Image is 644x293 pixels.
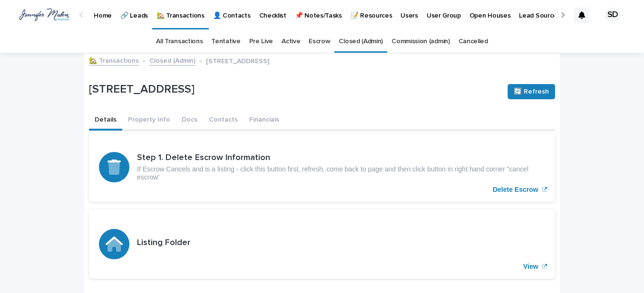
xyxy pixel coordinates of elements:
[249,30,273,53] a: Pre Live
[244,111,285,131] button: Financials
[339,30,383,53] a: Closed (Admin)
[493,186,538,194] p: Delete Escrow
[89,132,555,202] a: Delete Escrow
[206,55,269,66] p: [STREET_ADDRESS]
[523,263,538,271] p: View
[156,30,203,53] a: All Transactions
[605,8,620,23] div: SD
[89,83,500,96] p: [STREET_ADDRESS]
[137,238,190,248] h3: Listing Folder
[309,30,330,53] a: Escrow
[89,209,555,279] a: View
[137,165,545,181] p: If Escrow Cancels and is a listing - click this button first, refresh, come back to page and then...
[89,111,122,131] button: Details
[514,87,549,96] span: 🔄 Refresh
[122,111,176,131] button: Property Info
[507,84,555,99] button: 🔄 Refresh
[19,6,69,25] img: wuAGYP89SDOeM5CITrc5
[458,30,488,53] a: Cancelled
[391,30,449,53] a: Commission (admin)
[137,153,545,163] h3: Step 1. Delete Escrow Information
[89,55,139,66] a: 🏡 Transactions
[282,30,300,53] a: Active
[203,111,244,131] button: Contacts
[176,111,203,131] button: Docs
[149,55,195,66] a: Closed (Admin)
[211,30,240,53] a: Tentative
